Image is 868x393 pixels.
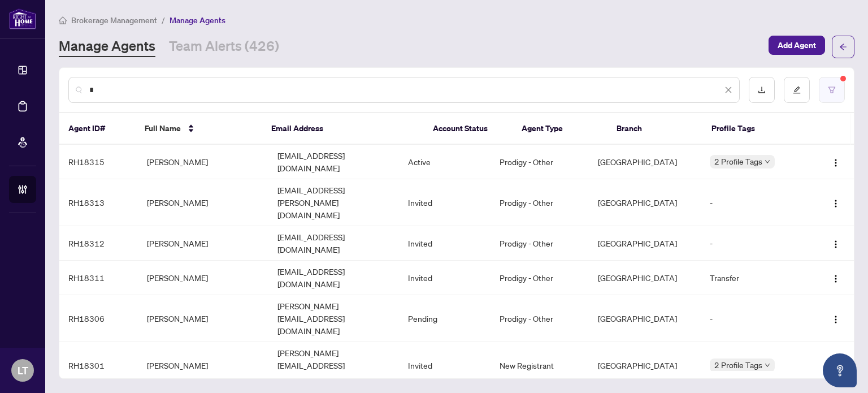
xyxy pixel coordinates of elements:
button: filter [819,77,845,103]
button: download [749,77,775,103]
td: [PERSON_NAME][EMAIL_ADDRESS][DOMAIN_NAME] [268,342,399,389]
img: Logo [831,199,840,208]
td: [EMAIL_ADDRESS][DOMAIN_NAME] [268,145,399,179]
img: Logo [831,315,840,324]
td: [PERSON_NAME] [138,179,268,226]
td: Invited [399,226,491,261]
td: [EMAIL_ADDRESS][DOMAIN_NAME] [268,226,399,261]
span: Add Agent [778,36,816,54]
td: [GEOGRAPHIC_DATA] [589,226,701,261]
a: Manage Agents [59,37,155,57]
th: Agent ID# [59,113,136,145]
span: down [765,159,770,165]
button: Add Agent [769,36,825,55]
span: LT [18,362,28,378]
td: New Registrant [491,342,588,389]
td: [EMAIL_ADDRESS][PERSON_NAME][DOMAIN_NAME] [268,179,399,226]
td: Pending [399,295,491,342]
td: - [701,179,812,226]
span: Brokerage Management [71,15,157,25]
img: logo [9,8,36,29]
th: Account Status [424,113,513,145]
th: Branch [607,113,702,145]
img: Logo [831,274,840,283]
th: Full Name [136,113,262,145]
td: [GEOGRAPHIC_DATA] [589,342,701,389]
span: edit [793,86,801,94]
span: Manage Agents [170,15,225,25]
td: Transfer [701,261,812,295]
td: Active [399,145,491,179]
th: Email Address [262,113,424,145]
td: Prodigy - Other [491,295,588,342]
td: [PERSON_NAME] [138,295,268,342]
button: Logo [827,309,845,327]
th: Agent Type [513,113,607,145]
span: down [765,362,770,368]
th: Profile Tags [702,113,810,145]
span: close [724,86,732,94]
td: RH18306 [59,295,138,342]
td: [GEOGRAPHIC_DATA] [589,295,701,342]
td: Invited [399,179,491,226]
li: / [162,14,165,27]
span: 2 Profile Tags [714,359,762,372]
td: Prodigy - Other [491,226,588,261]
a: Team Alerts (426) [169,37,279,57]
span: 2 Profile Tags [714,155,762,168]
img: Logo [831,240,840,249]
td: Prodigy - Other [491,179,588,226]
td: RH18301 [59,342,138,389]
td: RH18313 [59,179,138,226]
button: Logo [827,269,845,287]
td: [GEOGRAPHIC_DATA] [589,179,701,226]
td: [PERSON_NAME] [138,342,268,389]
td: RH18311 [59,261,138,295]
td: - [701,226,812,261]
span: home [59,16,67,24]
span: filter [828,86,836,94]
td: [PERSON_NAME] [138,226,268,261]
img: Logo [831,158,840,167]
td: [PERSON_NAME] [138,261,268,295]
td: Prodigy - Other [491,145,588,179]
button: edit [784,77,810,103]
button: Logo [827,153,845,171]
td: [PERSON_NAME][EMAIL_ADDRESS][DOMAIN_NAME] [268,295,399,342]
span: download [758,86,766,94]
td: Prodigy - Other [491,261,588,295]
td: [GEOGRAPHIC_DATA] [589,261,701,295]
td: Invited [399,261,491,295]
td: Invited [399,342,491,389]
td: RH18312 [59,226,138,261]
td: [PERSON_NAME] [138,145,268,179]
td: [EMAIL_ADDRESS][DOMAIN_NAME] [268,261,399,295]
span: arrow-left [839,43,847,51]
button: Open asap [823,353,857,387]
button: Logo [827,234,845,252]
td: - [701,295,812,342]
td: [GEOGRAPHIC_DATA] [589,145,701,179]
td: RH18315 [59,145,138,179]
button: Logo [827,193,845,211]
span: Full Name [145,122,181,135]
